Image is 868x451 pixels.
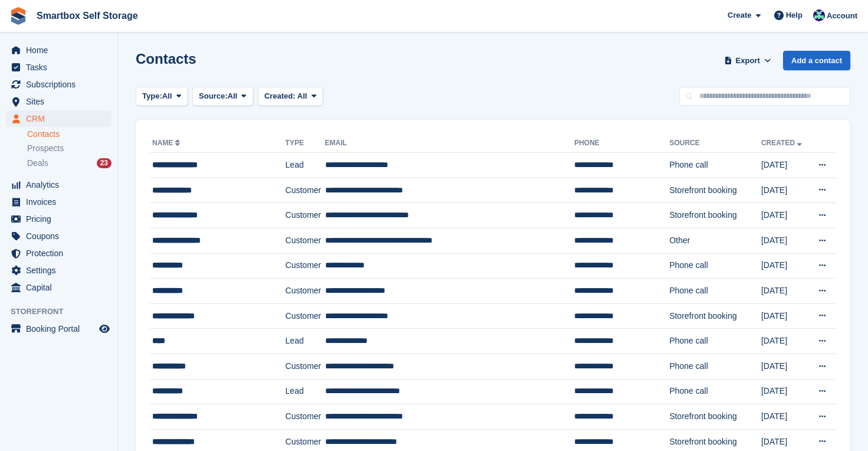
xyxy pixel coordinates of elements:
[286,203,325,228] td: Customer
[27,129,112,140] a: Contacts
[6,262,112,279] a: menu
[26,59,97,76] span: Tasks
[6,194,112,210] a: menu
[97,322,112,336] a: Preview store
[26,228,97,244] span: Coupons
[286,379,325,404] td: Lead
[11,306,117,318] span: Storefront
[669,228,761,253] td: Other
[669,329,761,354] td: Phone call
[228,90,238,102] span: All
[136,51,196,67] h1: Contacts
[722,51,774,70] button: Export
[783,51,850,70] a: Add a contact
[6,279,112,296] a: menu
[761,203,809,228] td: [DATE]
[761,279,809,304] td: [DATE]
[264,91,296,100] span: Created:
[669,253,761,279] td: Phone call
[286,253,325,279] td: Customer
[669,134,761,153] th: Source
[761,139,804,147] a: Created
[6,321,112,337] a: menu
[152,139,182,147] a: Name
[325,134,575,153] th: Email
[669,303,761,329] td: Storefront booking
[286,329,325,354] td: Lead
[26,177,97,193] span: Analytics
[286,279,325,304] td: Customer
[761,404,809,430] td: [DATE]
[286,228,325,253] td: Customer
[192,87,253,106] button: Source: All
[813,9,825,21] img: Roger Canham
[26,42,97,58] span: Home
[26,279,97,296] span: Capital
[286,354,325,379] td: Customer
[761,354,809,379] td: [DATE]
[669,354,761,379] td: Phone call
[669,153,761,178] td: Phone call
[97,158,112,168] div: 23
[26,211,97,227] span: Pricing
[6,110,112,127] a: menu
[142,90,162,102] span: Type:
[761,303,809,329] td: [DATE]
[6,228,112,244] a: menu
[26,245,97,262] span: Protection
[728,9,751,21] span: Create
[669,203,761,228] td: Storefront booking
[286,134,325,153] th: Type
[669,178,761,203] td: Storefront booking
[6,42,112,58] a: menu
[27,142,112,155] a: Prospects
[761,228,809,253] td: [DATE]
[258,87,323,106] button: Created: All
[286,153,325,178] td: Lead
[286,178,325,203] td: Customer
[26,110,97,127] span: CRM
[669,404,761,430] td: Storefront booking
[27,143,64,154] span: Prospects
[136,87,188,106] button: Type: All
[6,93,112,110] a: menu
[669,379,761,404] td: Phone call
[6,211,112,227] a: menu
[6,177,112,193] a: menu
[6,245,112,262] a: menu
[26,321,97,337] span: Booking Portal
[761,153,809,178] td: [DATE]
[827,10,857,22] span: Account
[6,76,112,93] a: menu
[286,303,325,329] td: Customer
[6,59,112,76] a: menu
[9,7,27,25] img: stora-icon-8386f47178a22dfd0bd8f6a31ec36ba5ce8667c1dd55bd0f319d3a0aa187defe.svg
[26,76,97,93] span: Subscriptions
[26,262,97,279] span: Settings
[669,279,761,304] td: Phone call
[761,379,809,404] td: [DATE]
[162,90,172,102] span: All
[297,91,307,100] span: All
[761,329,809,354] td: [DATE]
[736,55,760,67] span: Export
[761,178,809,203] td: [DATE]
[32,6,143,25] a: Smartbox Self Storage
[786,9,803,21] span: Help
[199,90,227,102] span: Source:
[27,157,112,169] a: Deals 23
[761,253,809,279] td: [DATE]
[286,404,325,430] td: Customer
[27,158,48,169] span: Deals
[26,93,97,110] span: Sites
[26,194,97,210] span: Invoices
[574,134,669,153] th: Phone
